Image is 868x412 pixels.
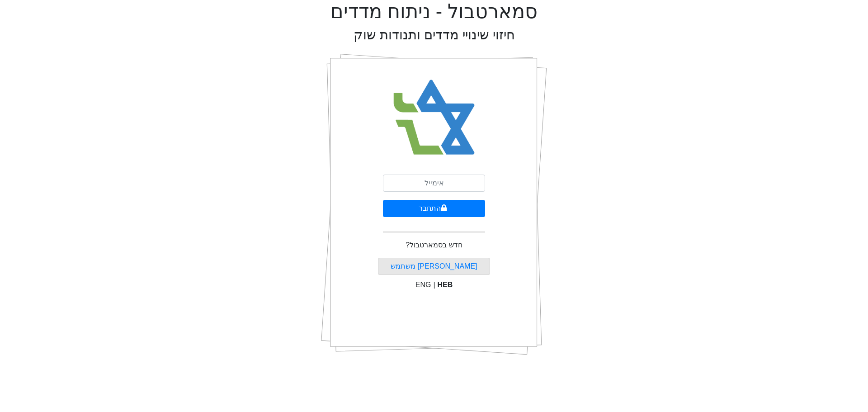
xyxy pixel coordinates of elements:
[438,281,453,289] span: HEB
[354,27,515,43] h2: חיזוי שינויי מדדים ותנודות שוק
[391,262,477,270] a: [PERSON_NAME] משתמש
[385,68,483,167] img: Smart Bull
[406,240,462,251] p: חדש בסמארטבול?
[415,281,431,289] span: ENG
[378,258,491,275] button: [PERSON_NAME] משתמש
[383,175,485,192] input: אימייל
[383,200,485,217] button: התחבר
[433,281,435,289] span: |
